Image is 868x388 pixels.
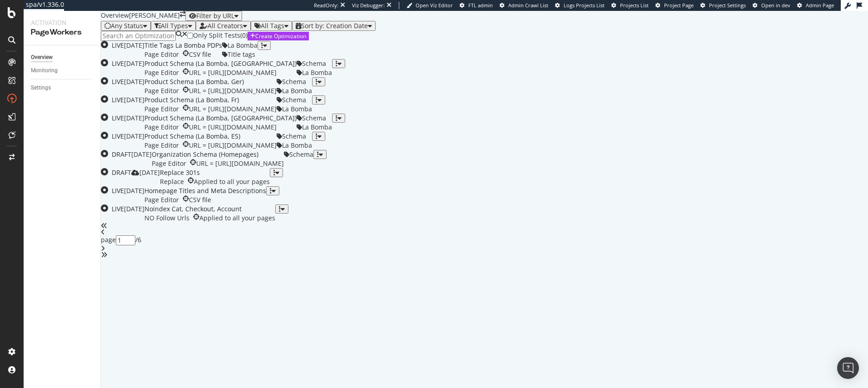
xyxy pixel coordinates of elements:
div: URL = [URL][DOMAIN_NAME] [196,159,284,168]
div: [PERSON_NAME] [129,11,180,21]
span: La Bomba [302,123,332,131]
button: Sort by: Creation Date [292,21,376,31]
div: neutral label [144,86,179,95]
div: neutral label [277,95,312,104]
a: Monitoring [31,66,94,75]
span: Page Editor [152,159,186,168]
div: ( 0 ) [240,31,248,41]
div: Product Schema (La Bomba, Fr) [144,95,277,104]
div: Title Tags La Bomba PDPs [144,41,222,50]
div: Applied to all your pages [199,214,275,223]
a: Overview [31,53,94,62]
div: Product Schema (La Bomba, [GEOGRAPHIC_DATA]) [144,114,297,123]
div: Replace 301s [160,168,270,177]
span: Page Editor [144,123,179,131]
a: Project Settings [700,2,746,9]
span: La Bomba [282,141,312,149]
div: Settings [31,83,51,93]
button: Any Status [101,21,151,31]
div: angle-left [101,229,868,235]
div: [DATE] [139,168,160,177]
div: neutral label [277,132,312,141]
div: LIVE [112,186,124,195]
div: Filter by URL [196,12,234,20]
button: Filter by URL [185,11,242,21]
div: neutral label [144,68,179,77]
a: Project Page [655,2,694,9]
span: Admin Crawl List [508,2,548,9]
button: Create Optimization [248,32,309,40]
span: NO Follow Urls [144,214,189,222]
span: Schema [302,114,326,122]
div: neutral label [144,214,189,223]
span: Title tags [228,50,255,59]
div: Product Schema (La Bomba, ES) [144,132,277,141]
span: Open in dev [761,2,790,9]
div: LIVE [112,114,124,123]
div: LIVE [112,204,124,214]
div: Overview [31,53,53,62]
div: [DATE] [124,41,144,50]
div: URL = [URL][DOMAIN_NAME] [189,86,277,95]
div: neutral label [277,141,312,150]
div: Product Schema (La Bomba, [GEOGRAPHIC_DATA]) [144,59,297,68]
div: angles-left [101,223,868,229]
div: neutral label [277,104,312,114]
span: Project Settings [709,2,746,9]
span: Schema [282,95,306,104]
div: LIVE [112,132,124,141]
div: Only Split Tests [193,31,240,41]
div: LIVE [112,77,124,86]
div: [DATE] [124,114,144,123]
a: Settings [31,83,94,93]
div: CSV file [189,195,211,204]
div: neutral label [144,141,179,150]
div: [DATE] [124,204,144,214]
div: LIVE [112,59,124,68]
div: neutral label [152,159,186,168]
div: neutral label [222,50,258,59]
span: Open Viz Editor [416,2,453,9]
a: FTL admin [460,2,493,9]
div: [DATE] [124,77,144,86]
div: Noindex Cat, Checkout, Account [144,204,275,214]
div: LIVE [112,41,124,50]
span: La Bomba [282,104,312,113]
div: neutral label [144,50,179,59]
div: neutral label [160,177,184,186]
span: Page Editor [144,141,179,149]
div: neutral label [144,104,179,114]
div: Overview [101,11,129,20]
span: Schema [302,59,326,68]
input: Search an Optimization [101,31,176,41]
button: All Types [151,21,196,31]
span: Admin Page [806,2,834,9]
span: FTL admin [468,2,493,9]
div: ReadOnly: [314,2,338,9]
span: Page Editor [144,195,179,204]
div: neutral label [297,114,332,123]
div: URL = [URL][DOMAIN_NAME] [189,123,277,132]
a: Admin Page [797,2,834,9]
div: Viz Debugger: [352,2,385,9]
button: All Creators [196,21,251,31]
div: neutral label [144,195,179,204]
div: [DATE] [124,59,144,68]
span: Project Page [664,2,694,9]
div: neutral label [297,123,332,132]
div: URL = [URL][DOMAIN_NAME] [189,141,277,150]
div: Applied to all your pages [194,177,270,186]
div: URL = [URL][DOMAIN_NAME] [189,68,277,77]
div: neutral label [297,68,332,77]
button: All Tags [251,21,292,31]
a: Logs Projects List [555,2,605,9]
div: LIVE [112,95,124,104]
span: Replace [160,177,184,186]
span: Schema [282,132,306,140]
span: La Bomba [302,68,332,77]
span: Page Editor [144,68,179,77]
span: Page Editor [144,86,179,95]
div: All Types [161,22,188,30]
div: neutral label [222,41,258,50]
div: neutral label [144,123,179,132]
